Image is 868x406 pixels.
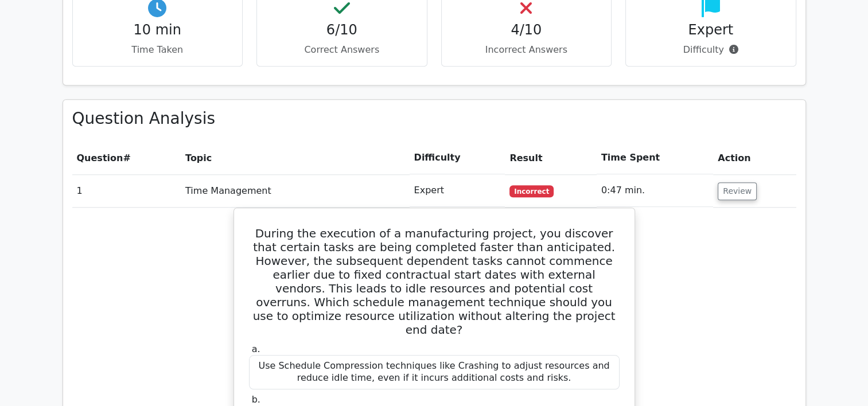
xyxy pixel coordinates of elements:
[410,142,505,174] th: Difficulty
[635,22,787,38] h4: Expert
[509,185,554,197] span: Incorrect
[181,174,409,207] td: Time Management
[451,22,602,38] h4: 4/10
[451,43,602,57] p: Incorrect Answers
[635,43,787,57] p: Difficulty
[72,142,181,174] th: #
[72,109,796,128] h3: Question Analysis
[72,174,181,207] td: 1
[82,22,233,38] h4: 10 min
[266,43,418,57] p: Correct Answers
[252,394,260,405] span: b.
[410,174,505,207] td: Expert
[718,182,757,200] button: Review
[249,355,620,389] div: Use Schedule Compression techniques like Crashing to adjust resources and reduce idle time, even ...
[181,142,409,174] th: Topic
[82,43,233,57] p: Time Taken
[252,343,260,354] span: a.
[597,142,713,174] th: Time Spent
[505,142,596,174] th: Result
[248,227,621,337] h5: During the execution of a manufacturing project, you discover that certain tasks are being comple...
[77,153,123,163] span: Question
[266,22,418,38] h4: 6/10
[597,174,713,207] td: 0:47 min.
[713,142,796,174] th: Action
